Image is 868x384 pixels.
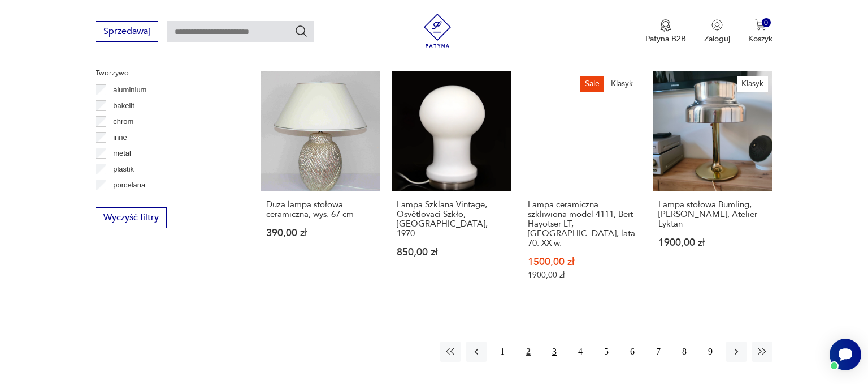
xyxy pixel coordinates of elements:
[704,19,730,44] button: Zaloguj
[96,207,167,228] button: Wyczyść filtry
[544,342,565,362] button: 3
[113,163,134,176] p: plastik
[755,19,766,31] img: Ikona koszyka
[622,342,643,362] button: 6
[658,238,767,248] p: 1900,00 zł
[261,71,380,302] a: Duża lampa stołowa ceramiczna, wys. 67 cmDuża lampa stołowa ceramiczna, wys. 67 cm390,00 zł
[523,71,642,302] a: SaleKlasykLampa ceramiczna szkliwiona model 4111, Beit Hayotser LT, Izrael, lata 70. XX w.Lampa c...
[96,28,158,36] a: Sprzedawaj
[96,67,234,79] p: Tworzywo
[397,248,506,257] p: 850,00 zł
[113,84,146,96] p: aluminium
[420,14,454,48] img: Patyna - sklep z meblami i dekoracjami vintage
[660,19,671,32] img: Ikona medalu
[748,33,772,44] p: Koszyk
[113,116,133,128] p: chrom
[674,342,695,362] button: 8
[528,257,637,267] p: 1500,00 zł
[392,71,511,302] a: Lampa Szklana Vintage, Osvětlovací Szkło, Czechosłowacja, 1970Lampa Szklana Vintage, Osvětlovací ...
[113,195,137,207] p: porcelit
[645,33,686,44] p: Patyna B2B
[830,339,861,370] iframe: Smartsupp widget button
[711,19,723,31] img: Ikonka użytkownika
[113,147,131,160] p: metal
[294,24,308,38] button: Szukaj
[518,342,539,362] button: 2
[653,71,772,302] a: KlasykLampa stołowa Bumling, Andersa Pehrsona, Atelier LyktanLampa stołowa Bumling, [PERSON_NAME]...
[113,179,145,191] p: porcelana
[748,19,772,44] button: 0Koszyk
[113,100,134,112] p: bakelit
[492,342,513,362] button: 1
[762,18,771,28] div: 0
[113,131,127,144] p: inne
[700,342,721,362] button: 9
[266,200,375,219] h3: Duża lampa stołowa ceramiczna, wys. 67 cm
[528,200,637,248] h3: Lampa ceramiczna szkliwiona model 4111, Beit Hayotser LT, [GEOGRAPHIC_DATA], lata 70. XX w.
[704,33,730,44] p: Zaloguj
[266,228,375,238] p: 390,00 zł
[648,342,669,362] button: 7
[397,200,506,238] h3: Lampa Szklana Vintage, Osvětlovací Szkło, [GEOGRAPHIC_DATA], 1970
[96,21,158,42] button: Sprzedawaj
[658,200,767,229] h3: Lampa stołowa Bumling, [PERSON_NAME], Atelier Lyktan
[596,342,617,362] button: 5
[645,19,686,44] button: Patyna B2B
[570,342,591,362] button: 4
[528,270,637,280] p: 1900,00 zł
[645,19,686,44] a: Ikona medaluPatyna B2B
